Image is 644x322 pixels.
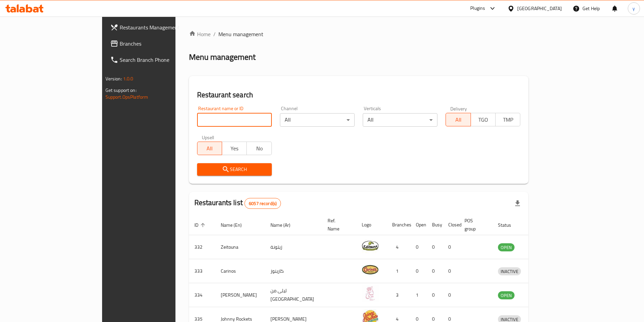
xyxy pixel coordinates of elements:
[246,142,271,155] button: No
[120,40,204,48] span: Branches
[328,217,348,233] span: Ref. Name
[197,90,521,100] h2: Restaurant search
[387,259,410,283] td: 1
[427,235,443,259] td: 0
[362,285,379,302] img: Leila Min Lebnan
[449,115,468,125] span: All
[443,215,459,235] th: Closed
[633,5,635,12] span: y
[202,165,266,174] span: Search
[265,283,322,307] td: ليلى من [GEOGRAPHIC_DATA]
[495,113,520,126] button: TMP
[450,106,467,111] label: Delivery
[105,93,148,101] a: Support.OpsPlatform
[443,235,459,259] td: 0
[410,215,427,235] th: Open
[470,4,485,13] div: Plugins
[105,19,210,35] a: Restaurants Management
[189,30,529,38] nav: breadcrumb
[498,268,521,275] span: INACTIVE
[443,283,459,307] td: 0
[197,163,272,176] button: Search
[105,86,137,95] span: Get support on:
[498,115,518,125] span: TMP
[280,113,355,127] div: All
[471,113,496,126] button: TGO
[498,292,515,299] span: OPEN
[427,215,443,235] th: Busy
[356,215,387,235] th: Logo
[194,221,207,229] span: ID
[249,144,269,153] span: No
[362,261,379,278] img: Carinos
[270,221,299,229] span: Name (Ar)
[197,113,272,127] input: Search for restaurant name or ID..
[474,115,493,125] span: TGO
[387,215,410,235] th: Branches
[218,30,263,38] span: Menu management
[427,259,443,283] td: 0
[427,283,443,307] td: 0
[213,30,216,38] li: /
[105,35,210,52] a: Branches
[443,259,459,283] td: 0
[517,5,562,12] div: [GEOGRAPHIC_DATA]
[225,144,244,153] span: Yes
[105,74,122,83] span: Version:
[215,259,265,283] td: Carinos
[221,221,251,229] span: Name (En)
[387,235,410,259] td: 4
[245,200,281,207] span: 6057 record(s)
[222,142,247,155] button: Yes
[387,283,410,307] td: 3
[123,74,134,83] span: 1.0.0
[120,56,204,64] span: Search Branch Phone
[446,113,471,126] button: All
[498,221,520,229] span: Status
[410,283,427,307] td: 1
[509,195,526,212] div: Export file
[215,283,265,307] td: [PERSON_NAME]
[410,235,427,259] td: 0
[410,259,427,283] td: 0
[362,237,379,254] img: Zeitouna
[202,135,214,140] label: Upsell
[215,235,265,259] td: Zeitouna
[363,113,437,127] div: All
[265,259,322,283] td: كارينوز
[244,198,281,209] div: Total records count
[498,244,515,251] span: OPEN
[265,235,322,259] td: زيتونة
[189,52,256,63] h2: Menu management
[200,144,219,153] span: All
[197,142,222,155] button: All
[498,243,515,251] div: OPEN
[194,198,281,209] h2: Restaurants list
[464,217,484,233] span: POS group
[105,52,210,68] a: Search Branch Phone
[120,23,204,31] span: Restaurants Management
